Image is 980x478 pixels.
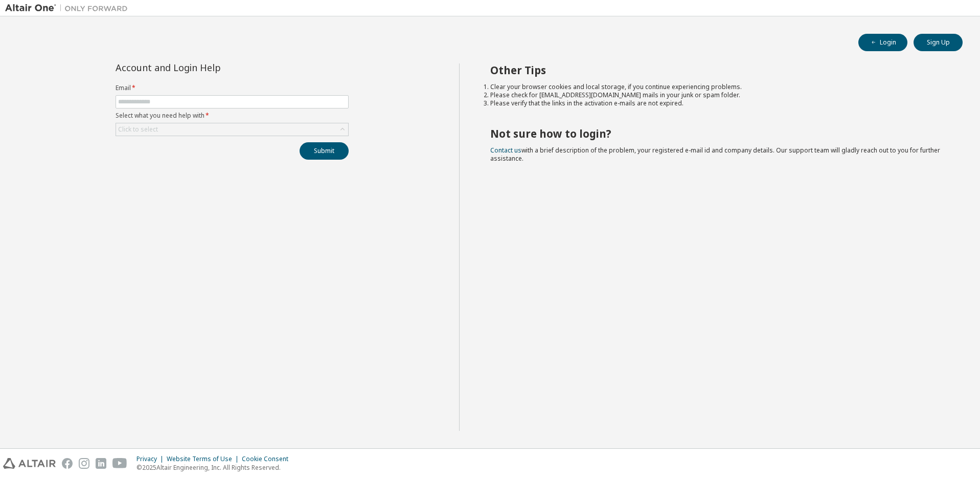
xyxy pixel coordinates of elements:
label: Select what you need help with [116,112,349,120]
p: © 2025 Altair Engineering, Inc. All Rights Reserved. [136,463,294,472]
img: facebook.svg [62,458,73,469]
img: youtube.svg [112,458,127,469]
button: Sign Up [914,34,963,51]
img: linkedin.svg [96,458,106,469]
div: Click to select [116,123,348,136]
img: instagram.svg [79,458,89,469]
button: Submit [300,142,349,160]
div: Privacy [136,455,167,463]
div: Cookie Consent [242,455,294,463]
div: Click to select [118,125,158,134]
li: Clear your browser cookies and local storage, if you continue experiencing problems. [490,83,944,91]
img: altair_logo.svg [3,458,56,469]
img: Altair One [5,3,133,13]
a: Contact us [490,146,521,155]
h2: Other Tips [490,63,944,77]
div: Account and Login Help [116,63,302,72]
div: Website Terms of Use [167,455,242,463]
li: Please check for [EMAIL_ADDRESS][DOMAIN_NAME] mails in your junk or spam folder. [490,91,944,99]
span: with a brief description of the problem, your registered e-mail id and company details. Our suppo... [490,146,940,163]
h2: Not sure how to login? [490,127,944,140]
button: Login [858,34,907,51]
li: Please verify that the links in the activation e-mails are not expired. [490,99,944,107]
label: Email [116,84,349,92]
